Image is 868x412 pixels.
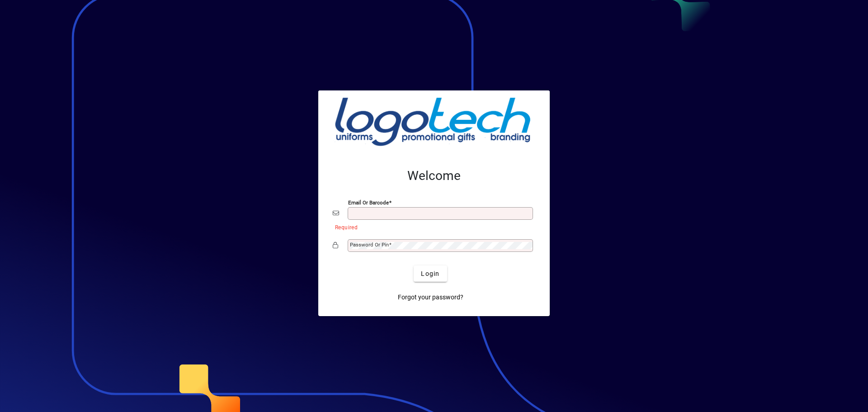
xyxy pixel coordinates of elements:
[333,168,535,184] h2: Welcome
[348,199,389,206] mat-label: Email or Barcode
[335,222,528,232] mat-error: Required
[350,242,389,248] mat-label: Password or Pin
[414,265,447,282] button: Login
[398,293,463,302] span: Forgot your password?
[421,269,439,279] span: Login
[394,289,467,305] a: Forgot your password?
